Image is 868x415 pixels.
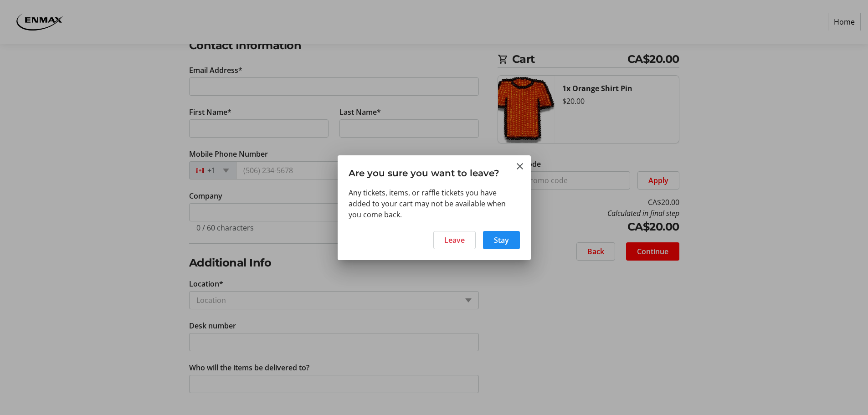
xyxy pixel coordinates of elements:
[514,161,525,172] button: Close
[433,231,476,249] button: Leave
[338,155,531,187] h3: Are you sure you want to leave?
[349,187,520,220] div: Any tickets, items, or raffle tickets you have added to your cart may not be available when you c...
[494,235,509,246] span: Stay
[444,235,465,246] span: Leave
[483,231,520,249] button: Stay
